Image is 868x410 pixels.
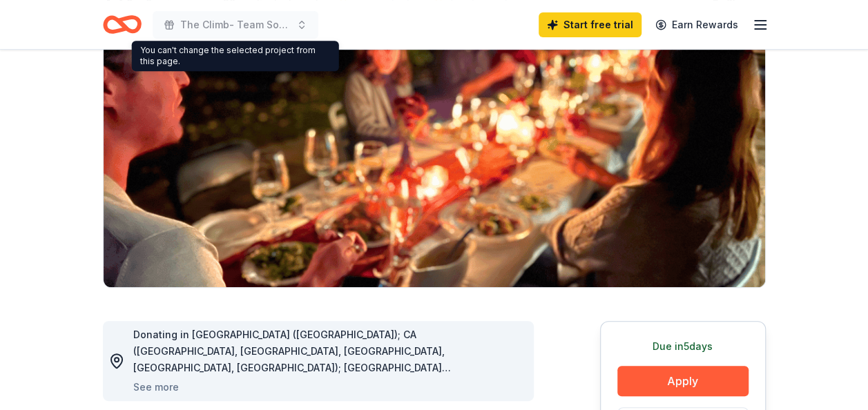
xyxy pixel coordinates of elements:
[539,12,642,37] a: Start free trial
[617,338,749,355] div: Due in 5 days
[153,11,318,39] button: The Climb- Team Southern [GEOGRAPHIC_DATA]
[103,8,142,41] a: Home
[133,379,179,396] button: See more
[180,17,291,33] span: The Climb- Team Southern [GEOGRAPHIC_DATA]
[132,41,339,71] div: You can't change the selected project from this page.
[647,12,746,37] a: Earn Rewards
[617,366,749,396] button: Apply
[104,23,765,287] img: Image for CookinGenie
